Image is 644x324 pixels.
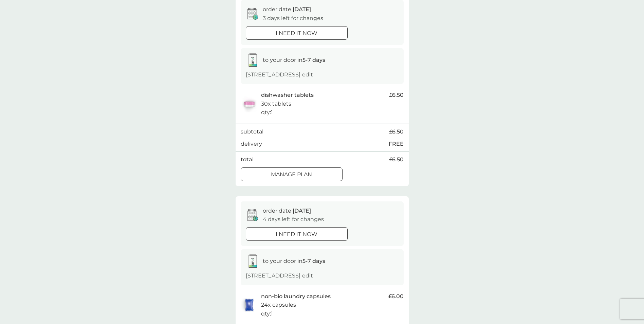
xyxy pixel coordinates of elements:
[241,127,263,136] p: subtotal
[389,155,404,164] span: £6.50
[261,100,291,108] p: 30x tablets
[263,258,325,264] span: to your door in
[263,206,311,215] p: order date
[261,108,273,117] p: qty : 1
[241,167,343,181] button: Manage plan
[388,292,404,301] span: £6.00
[271,170,312,179] p: Manage plan
[389,127,404,136] span: £6.50
[302,57,325,63] strong: 5-7 days
[261,309,273,318] p: qty : 1
[246,26,348,40] button: i need it now
[389,91,404,100] span: £6.50
[389,140,404,148] p: FREE
[302,71,313,78] a: edit
[263,57,325,63] span: to your door in
[241,140,262,148] p: delivery
[302,258,325,264] strong: 5-7 days
[261,91,314,100] p: dishwasher tablets
[261,301,296,309] p: 24x capsules
[263,215,324,224] p: 4 days left for changes
[263,14,323,23] p: 3 days left for changes
[246,227,348,241] button: i need it now
[241,155,254,164] p: total
[246,271,313,280] p: [STREET_ADDRESS]
[276,29,317,38] p: i need it now
[263,5,311,14] p: order date
[246,70,313,79] p: [STREET_ADDRESS]
[261,292,331,301] p: non-bio laundry capsules
[302,272,313,279] a: edit
[293,208,311,214] span: [DATE]
[293,6,311,13] span: [DATE]
[276,230,317,239] p: i need it now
